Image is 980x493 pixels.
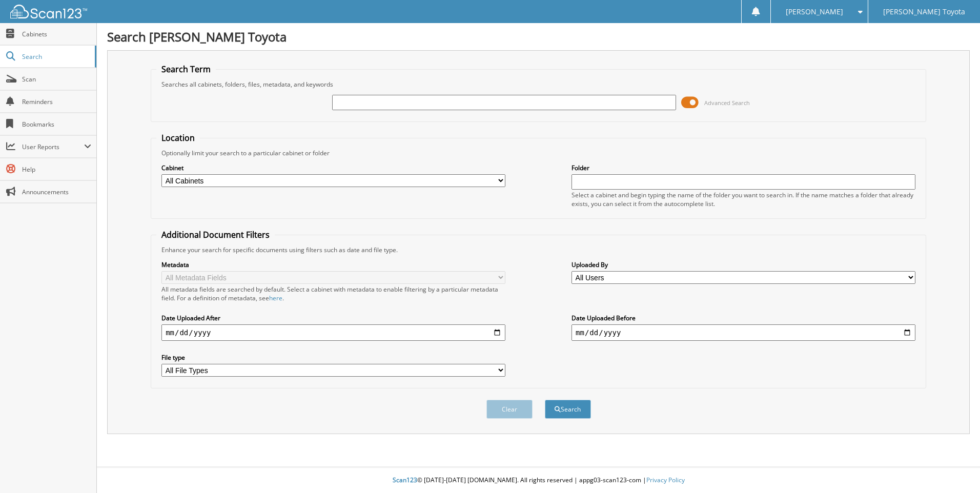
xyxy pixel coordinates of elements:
[161,314,505,322] label: Date Uploaded After
[10,5,87,18] img: scan123-logo-white.svg
[156,132,200,143] legend: Location
[786,9,843,15] span: [PERSON_NAME]
[571,191,915,208] div: Select a cabinet and begin typing the name of the folder you want to search in. If the name match...
[571,260,915,269] label: Uploaded By
[161,260,505,269] label: Metadata
[22,75,91,84] span: Scan
[269,294,282,302] a: here
[22,165,91,174] span: Help
[107,28,970,45] h1: Search [PERSON_NAME] Toyota
[161,285,505,302] div: All metadata fields are searched by default. Select a cabinet with metadata to enable filtering b...
[161,353,505,362] label: File type
[22,30,91,38] span: Cabinets
[22,97,91,106] span: Reminders
[571,163,915,172] label: Folder
[545,400,591,419] button: Search
[97,468,980,493] div: © [DATE]-[DATE] [DOMAIN_NAME]. All rights reserved | appg03-scan123-com |
[571,324,915,341] input: end
[22,188,91,196] span: Announcements
[883,9,965,15] span: [PERSON_NAME] Toyota
[161,324,505,341] input: start
[704,99,750,107] span: Advanced Search
[156,245,921,254] div: Enhance your search for specific documents using filters such as date and file type.
[161,163,505,172] label: Cabinet
[22,120,91,129] span: Bookmarks
[486,400,533,419] button: Clear
[393,476,417,484] span: Scan123
[156,229,275,240] legend: Additional Document Filters
[646,476,685,484] a: Privacy Policy
[22,52,90,61] span: Search
[156,64,216,75] legend: Search Term
[571,314,915,322] label: Date Uploaded Before
[22,142,84,151] span: User Reports
[156,149,921,157] div: Optionally limit your search to a particular cabinet or folder
[156,80,921,89] div: Searches all cabinets, folders, files, metadata, and keywords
